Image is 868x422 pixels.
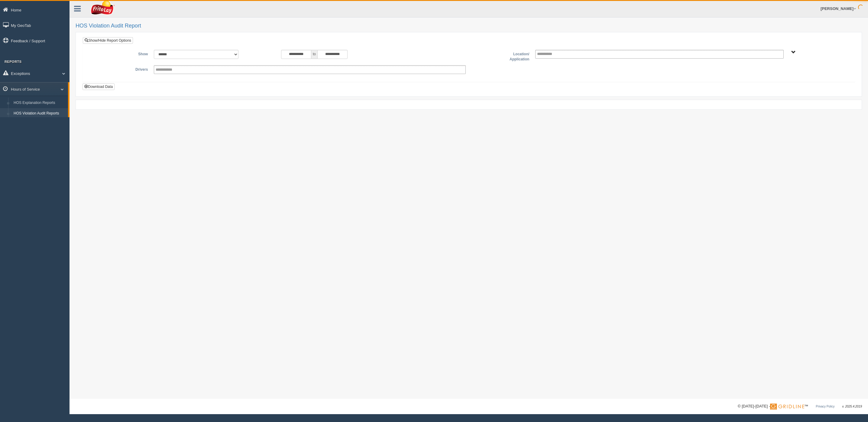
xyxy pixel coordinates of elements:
a: Show/Hide Report Options [83,37,133,44]
a: Privacy Policy [816,405,834,408]
a: HOS Explanation Reports [11,98,68,108]
img: Gridline [770,404,804,410]
span: v. 2025.4.2019 [842,405,862,408]
label: Show [87,50,151,57]
a: HOS Violation Audit Reports [11,108,68,119]
div: © [DATE]-[DATE] - ™ [738,403,862,410]
span: to [311,50,317,59]
label: Drivers [87,65,151,72]
label: Location/ Application [469,50,532,62]
h2: HOS Violation Audit Report [76,23,862,29]
button: Download Data [83,83,115,90]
